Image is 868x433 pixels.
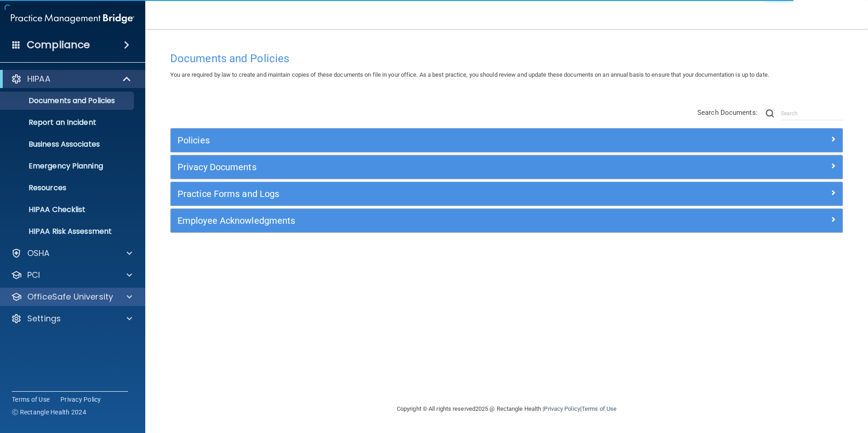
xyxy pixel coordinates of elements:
h4: Compliance [27,39,90,51]
h5: Employee Acknowledgments [178,216,668,226]
p: HIPAA [27,74,50,84]
p: PCI [27,270,40,280]
a: Employee Acknowledgments [178,213,836,228]
p: Emergency Planning [6,162,130,171]
span: Ⓒ Rectangle Health 2024 [12,408,86,417]
a: OfficeSafe University [11,291,132,302]
p: OfficeSafe University [27,291,113,302]
a: HIPAA [11,74,132,84]
h4: Documents and Policies [170,53,843,64]
input: Search [781,107,843,120]
a: Policies [178,133,836,148]
p: Settings [27,313,61,324]
h5: Policies [178,135,668,145]
a: Terms of Use [12,395,49,404]
a: Practice Forms and Logs [178,187,836,201]
span: Search Documents: [697,108,758,117]
a: Terms of Use [582,405,616,412]
div: Copyright © All rights reserved 2025 @ Rectangle Health | | [341,394,672,423]
a: PCI [11,270,132,280]
a: Settings [11,313,132,324]
p: OSHA [27,248,50,259]
a: Privacy Policy [60,395,101,404]
h5: Privacy Documents [178,162,668,172]
p: Documents and Policies [6,96,130,105]
p: Business Associates [6,140,130,149]
p: Resources [6,183,130,192]
span: You are required by law to create and maintain copies of these documents on file in your office. ... [170,71,769,78]
a: OSHA [11,248,132,259]
p: HIPAA Risk Assessment [6,227,130,236]
img: ic-search.3b580494.png [766,109,774,118]
p: HIPAA Checklist [6,205,130,214]
a: Privacy Documents [178,160,836,174]
img: PMB logo [11,10,134,28]
p: Report an Incident [6,118,130,127]
iframe: Drift Widget Chat Controller [711,369,857,405]
a: Privacy Policy [544,405,580,412]
h5: Practice Forms and Logs [178,189,668,199]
